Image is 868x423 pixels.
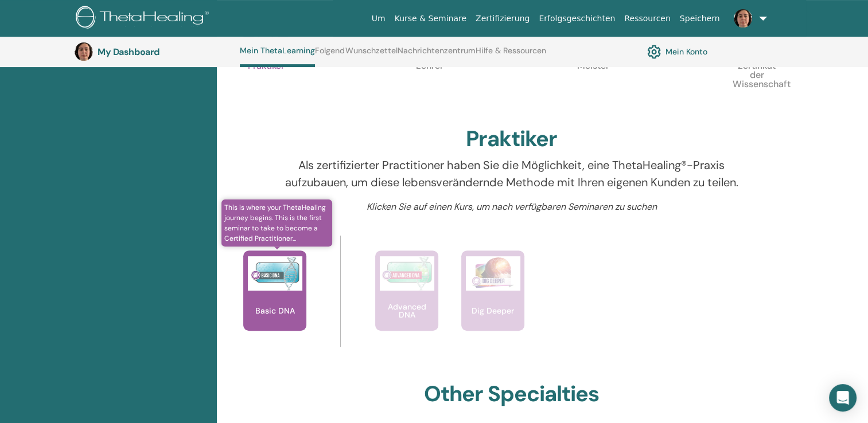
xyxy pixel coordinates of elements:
[733,61,781,109] p: Zertifikat der Wissenschaft
[380,256,434,291] img: Advanced DNA
[476,46,546,64] a: Hilfe & Ressourcen
[221,199,332,246] span: This is where your ThetaHealing journey begins. This is the first seminar to take to become a Cer...
[75,42,93,61] img: default.jpg
[406,61,454,109] p: Lehrer
[243,250,306,354] a: This is where your ThetaHealing journey begins. This is the first seminar to take to become a Cer...
[367,8,390,29] a: Um
[471,8,534,29] a: Zertifizierung
[829,384,857,412] div: Open Intercom Messenger
[315,46,345,64] a: Folgend
[242,61,290,109] p: Praktiker
[76,6,213,32] img: logo.png
[461,250,524,354] a: Dig Deeper Dig Deeper
[647,42,661,61] img: cog.svg
[285,200,738,214] p: Klicken Sie auf einen Kurs, um nach verfügbaren Seminaren zu suchen
[390,8,471,29] a: Kurse & Seminare
[424,381,599,408] h2: Other Specialties
[251,307,299,315] p: Basic DNA
[375,250,438,354] a: Advanced DNA Advanced DNA
[240,46,315,67] a: Mein ThetaLearning
[647,42,707,61] a: Mein Konto
[734,9,752,28] img: default.jpg
[569,61,617,109] p: Meister
[675,8,725,29] a: Speichern
[620,8,675,29] a: Ressourcen
[398,46,476,64] a: Nachrichtenzentrum
[375,303,438,319] p: Advanced DNA
[248,256,302,291] img: Basic DNA
[467,307,519,315] p: Dig Deeper
[534,8,620,29] a: Erfolgsgeschichten
[98,46,212,57] h3: My Dashboard
[466,126,557,152] h2: Praktiker
[466,256,520,291] img: Dig Deeper
[285,156,738,191] p: Als zertifizierter Practitioner haben Sie die Möglichkeit, eine ThetaHealing®-Praxis aufzubauen, ...
[345,46,398,64] a: Wunschzettel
